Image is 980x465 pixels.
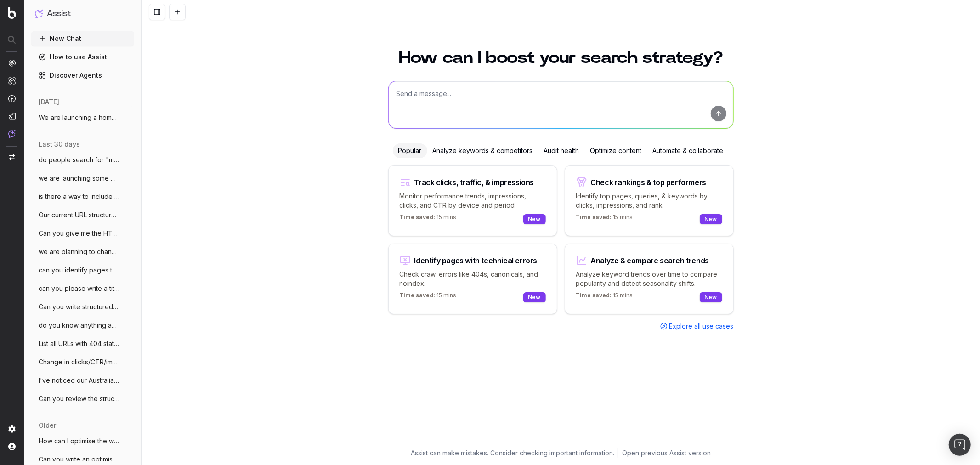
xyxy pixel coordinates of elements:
button: Can you review the structured data on th [31,391,134,406]
button: we are launching some plus size adaptive [31,171,134,186]
h1: Assist [47,7,71,20]
img: Botify logo [8,7,16,19]
span: Explore all use cases [669,322,734,331]
div: Check rankings & top performers [591,179,707,186]
button: I've noticed our Australian homepage (ht [31,373,134,388]
span: can you please write a title tag for a n [39,284,119,293]
span: older [39,421,56,430]
span: Time saved: [400,292,436,299]
span: Can you write an optimised title tag for [39,455,119,464]
span: do you know anything about AI news? [39,321,119,330]
button: Change in clicks/CTR/impressions over la [31,355,134,369]
p: Analyze keyword trends over time to compare popularity and detect seasonality shifts. [576,270,722,288]
div: Open Intercom Messenger [949,434,971,456]
a: Open previous Assist version [622,448,711,458]
button: List all URLs with 404 status code from [31,336,134,351]
div: New [700,214,722,224]
div: Audit health [538,143,585,158]
a: How to use Assist [31,50,134,64]
h1: How can I boost your search strategy? [388,50,734,66]
div: New [523,214,546,224]
button: can you please write a title tag for a n [31,281,134,296]
span: Time saved: [400,214,436,221]
div: Identify pages with technical errors [414,257,538,264]
button: Can you give me the HTML code for an ind [31,226,134,241]
span: I've noticed our Australian homepage (ht [39,376,119,385]
img: Studio [8,113,16,120]
img: Setting [8,425,16,433]
button: Our current URL structure for pages beyo [31,208,134,222]
span: last 30 days [39,140,80,149]
span: List all URLs with 404 status code from [39,339,119,348]
img: Assist [35,9,43,18]
span: Our current URL structure for pages beyo [39,210,119,220]
img: Intelligence [8,77,16,85]
p: Identify top pages, queries, & keywords by clicks, impressions, and rank. [576,192,722,210]
span: How can I optimise the website for AI? [39,437,119,446]
p: 15 mins [576,292,633,303]
img: My account [8,443,16,450]
div: Popular [393,143,427,158]
a: Discover Agents [31,68,134,83]
img: Switch project [9,154,15,160]
div: Track clicks, traffic, & impressions [414,179,534,186]
span: we are launching some plus size adaptive [39,174,119,183]
span: Time saved: [576,292,612,299]
p: 15 mins [576,214,633,225]
img: Analytics [8,59,16,67]
span: Can you give me the HTML code for an ind [39,229,119,238]
button: do you know anything about AI news? [31,318,134,333]
div: Optimize content [585,143,647,158]
span: [DATE] [39,97,59,107]
button: We are launching a homewares collection [31,110,134,125]
button: do people search for "modal" when lookin [31,153,134,167]
span: we are planning to change our category p [39,247,119,256]
span: Time saved: [576,214,612,221]
div: Analyze & compare search trends [591,257,709,264]
img: Activation [8,95,16,102]
p: 15 mins [400,214,457,225]
p: 15 mins [400,292,457,303]
img: Assist [8,130,16,138]
p: Monitor performance trends, impressions, clicks, and CTR by device and period. [400,192,546,210]
button: is there a way to include all paginated [31,189,134,204]
button: Assist [35,7,130,20]
span: Can you review the structured data on th [39,394,119,403]
span: We are launching a homewares collection [39,113,119,122]
span: can you identify pages that have had sig [39,266,119,275]
p: Check crawl errors like 404s, canonicals, and noindex. [400,270,546,288]
button: can you identify pages that have had sig [31,263,134,278]
button: New Chat [31,31,134,46]
span: do people search for "modal" when lookin [39,155,119,164]
div: New [523,292,546,302]
div: Analyze keywords & competitors [427,143,538,158]
div: New [700,292,722,302]
button: we are planning to change our category p [31,244,134,259]
div: Automate & collaborate [647,143,729,158]
span: Change in clicks/CTR/impressions over la [39,357,119,367]
a: Explore all use cases [660,322,734,331]
button: Can you write structured data for this p [31,300,134,314]
span: Can you write structured data for this p [39,302,119,312]
p: Assist can make mistakes. Consider checking important information. [411,448,614,458]
span: is there a way to include all paginated [39,192,119,201]
button: How can I optimise the website for AI? [31,434,134,448]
